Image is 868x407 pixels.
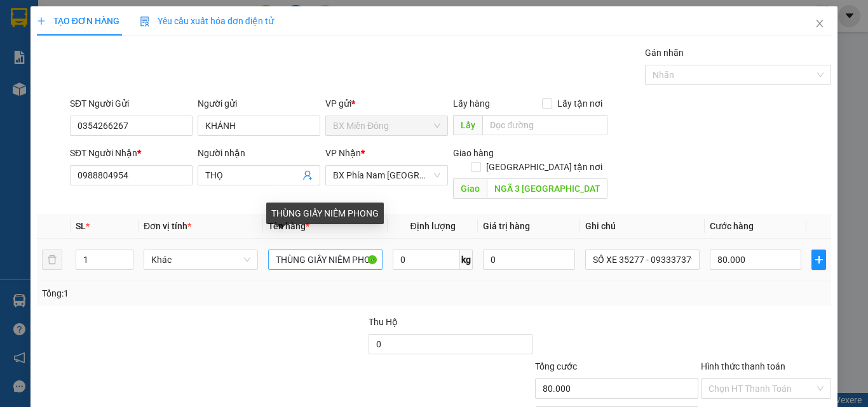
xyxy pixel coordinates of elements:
span: Yêu cầu xuất hóa đơn điện tử [140,16,274,26]
span: Lấy hàng [453,98,490,109]
label: Gán nhãn [645,48,684,58]
div: THÙNG GIẤY NIÊM PHONG [266,203,384,224]
span: plus [812,255,825,265]
span: plus [37,17,46,25]
th: Ghi chú [580,214,705,239]
div: VP gửi [325,97,448,110]
span: close [815,18,825,29]
img: icon [140,17,150,27]
span: Giao [453,178,487,199]
input: VD: Bàn, Ghế [268,250,383,270]
button: Close [802,6,837,42]
span: BX Miền Đông [333,116,440,135]
span: Khác [151,250,250,269]
input: Dọc đường [482,115,607,135]
span: Lấy [453,115,482,135]
div: Người gửi [198,97,320,110]
span: Cước hàng [710,221,754,231]
span: TẠO ĐƠN HÀNG [37,16,119,26]
span: BX Phía Nam Nha Trang [333,166,440,185]
span: Lấy tận nơi [552,97,607,110]
span: VP Nhận [325,148,361,158]
span: Tổng cước [535,361,577,371]
input: Ghi Chú [585,250,700,270]
div: Người nhận [198,146,320,160]
span: Giá trị hàng [483,221,530,231]
button: delete [42,250,62,270]
input: 0 [483,250,574,270]
div: SĐT Người Nhận [70,146,193,160]
button: plus [811,250,826,270]
span: user-add [302,170,313,180]
div: Tổng: 1 [42,286,336,300]
span: [GEOGRAPHIC_DATA] tận nơi [481,160,607,174]
span: Thu Hộ [369,317,398,327]
span: kg [460,250,473,270]
span: Định lượng [410,221,455,231]
span: Đơn vị tính [144,221,191,231]
span: Giao hàng [453,148,494,158]
span: SL [76,221,86,231]
label: Hình thức thanh toán [701,361,785,371]
div: SĐT Người Gửi [70,97,193,110]
input: Dọc đường [487,178,607,199]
